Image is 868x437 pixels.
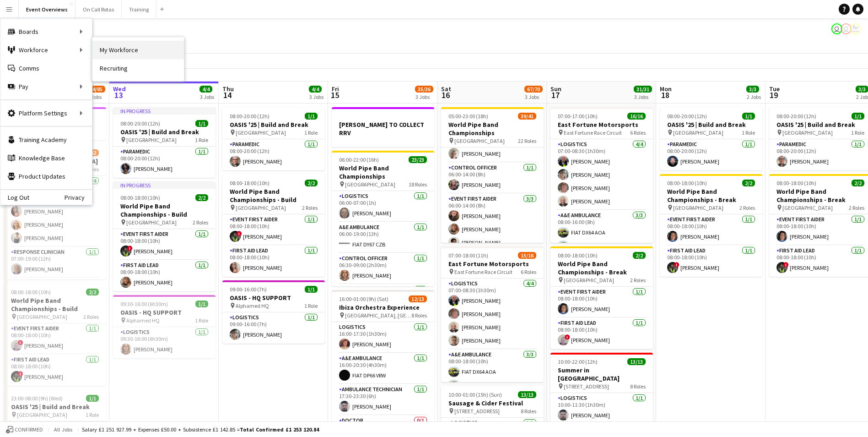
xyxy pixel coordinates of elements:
[18,340,23,345] span: !
[742,129,755,136] span: 1 Role
[309,93,323,100] div: 3 Jobs
[113,295,216,358] app-job-card: 09:30-16:00 (6h30m)1/1OASIS - HQ SUPPORT Alphamed HQ1 RoleLogistics1/109:30-16:00 (6h30m)[PERSON_...
[113,260,216,291] app-card-role: First Aid Lead1/108:00-18:00 (10h)[PERSON_NAME]
[630,129,646,136] span: 6 Roles
[113,308,216,317] h3: OASIS - HQ SUPPORT
[222,294,325,302] h3: OASIS - HQ SUPPORT
[305,113,318,120] span: 1/1
[558,113,598,120] span: 07:00-17:00 (10h)
[75,0,122,18] button: On Call Rotas
[518,113,536,120] span: 39/41
[11,395,63,402] span: 23:00-08:00 (9h) (Wed)
[18,371,23,377] span: !
[113,229,216,260] app-card-role: Event First Aider1/108:00-18:00 (10h)![PERSON_NAME]
[330,90,339,100] span: 15
[448,252,488,259] span: 07:00-18:00 (11h)
[742,180,755,186] span: 2/2
[305,180,318,186] span: 2/2
[841,23,852,34] app-user-avatar: Operations Team
[304,129,318,136] span: 1 Role
[113,202,216,218] h3: World Pipe Band Championships - Build
[550,120,653,129] h3: East Fortune Motorsports
[222,246,325,277] app-card-role: First Aid Lead1/108:00-18:00 (10h)[PERSON_NAME]
[332,322,434,353] app-card-role: Logistics1/116:00-17:30 (1h30m)[PERSON_NAME]
[550,139,653,210] app-card-role: Logistics4/407:00-08:30 (1h30m)[PERSON_NAME][PERSON_NAME][PERSON_NAME][PERSON_NAME]
[4,403,106,411] h3: OASIS '25 | Build and Break
[0,59,92,77] a: Comms
[441,107,544,243] div: 05:00-23:00 (18h)39/41World Pipe Band Championships [GEOGRAPHIC_DATA]22 RolesLead Doctor1/106:00-...
[4,283,106,386] app-job-card: 08:00-18:00 (10h)2/2World Pipe Band Championships - Build [GEOGRAPHIC_DATA]2 RolesEvent First Aid...
[660,107,762,170] div: 08:00-20:00 (12h)1/1OASIS '25 | Build and Break [GEOGRAPHIC_DATA]1 RoleParamedic1/108:00-20:00 (1...
[831,23,842,34] app-user-avatar: Operations Team
[441,279,544,350] app-card-role: Logistics4/407:00-08:30 (1h30m)[PERSON_NAME][PERSON_NAME][PERSON_NAME][PERSON_NAME]
[345,312,411,319] span: [GEOGRAPHIC_DATA], [GEOGRAPHIC_DATA]
[113,181,216,189] div: In progress
[409,181,427,188] span: 18 Roles
[441,246,544,382] app-job-card: 07:00-18:00 (11h)15/16East Fortune Motorsports East Fortune Race Circuit6 RolesLogistics4/407:00-...
[441,350,544,407] app-card-role: A&E Ambulance3/308:00-18:00 (10h)FIAT DX64 AOAFIAT DX65 AAK
[236,302,269,309] span: Alphamed HQ
[550,318,653,349] app-card-role: First Aid Lead1/108:00-18:00 (10h)![PERSON_NAME]
[518,137,536,144] span: 22 Roles
[332,85,339,93] span: Fri
[199,86,212,93] span: 4/4
[332,191,434,222] app-card-role: Logistics1/106:00-07:00 (1h)[PERSON_NAME]
[304,302,318,309] span: 1 Role
[126,137,177,143] span: [GEOGRAPHIC_DATA]
[222,174,325,277] div: 08:00-18:00 (10h)2/2World Pipe Band Championships - Build [GEOGRAPHIC_DATA]2 RolesEvent First Aid...
[558,358,598,365] span: 10:00-22:00 (12h)
[0,41,92,59] div: Workforce
[332,107,434,147] app-job-card: [PERSON_NAME] TO COLLECT RRV
[17,313,67,320] span: [GEOGRAPHIC_DATA]
[236,204,286,211] span: [GEOGRAPHIC_DATA]
[746,86,759,93] span: 3/3
[222,280,325,344] app-job-card: 09:00-16:00 (7h)1/1OASIS - HQ SUPPORT Alphamed HQ1 RoleLogistics1/109:00-16:00 (7h)[PERSON_NAME]
[667,113,707,120] span: 08:00-20:00 (12h)
[230,180,270,186] span: 08:00-18:00 (10h)
[4,355,106,386] app-card-role: First Aid Lead1/108:00-18:00 (10h)![PERSON_NAME]
[0,131,92,149] a: Training Academy
[4,144,106,279] app-job-card: 07:00-00:00 (17h) (Wed)81/82Oasis @ [GEOGRAPHIC_DATA] [GEOGRAPHIC_DATA]27 RolesEvent First Aider4...
[332,353,434,384] app-card-role: A&E Ambulance1/116:00-20:30 (4h30m)FIAT DP66 VRW
[195,194,208,201] span: 2/2
[113,147,216,178] app-card-role: Paramedic1/108:00-20:00 (12h)[PERSON_NAME]
[4,323,106,355] app-card-role: Event First Aider1/108:00-18:00 (10h)![PERSON_NAME]
[660,187,762,204] h3: World Pipe Band Championships - Break
[849,204,864,211] span: 2 Roles
[0,167,92,186] a: Product Updates
[221,90,234,100] span: 14
[82,426,319,433] div: Salary £1 251 927.99 + Expenses £50.00 + Subsistence £1 142.85 =
[660,139,762,170] app-card-role: Paramedic1/108:00-20:00 (12h)[PERSON_NAME]
[660,85,672,93] span: Mon
[4,247,106,278] app-card-role: Response Clinician1/107:00-19:00 (12h)[PERSON_NAME]
[332,290,434,426] app-job-card: 16:00-01:00 (9h) (Sat)12/13Ibiza Orchestra Experience [GEOGRAPHIC_DATA], [GEOGRAPHIC_DATA]8 Roles...
[441,194,544,251] app-card-role: Event First Aider3/306:00-14:00 (8h)[PERSON_NAME][PERSON_NAME][PERSON_NAME]
[83,313,99,320] span: 2 Roles
[524,86,543,93] span: 67/70
[17,411,67,418] span: [GEOGRAPHIC_DATA]
[440,90,451,100] span: 16
[521,408,536,415] span: 8 Roles
[411,312,427,319] span: 8 Roles
[86,411,99,418] span: 1 Role
[550,246,653,349] app-job-card: 08:00-18:00 (10h)2/2World Pipe Band Championships - Break [GEOGRAPHIC_DATA]2 RolesEvent First Aid...
[332,164,434,180] h3: World Pipe Band Championships
[345,181,395,188] span: [GEOGRAPHIC_DATA]
[630,383,646,390] span: 8 Roles
[120,120,160,127] span: 08:00-20:00 (12h)
[454,408,500,415] span: [STREET_ADDRESS]
[776,180,816,186] span: 08:00-18:00 (10h)
[113,85,126,93] span: Wed
[195,317,208,324] span: 1 Role
[518,391,536,398] span: 13/13
[332,151,434,286] app-job-card: 06:00-22:00 (16h)23/23World Pipe Band Championships [GEOGRAPHIC_DATA]18 RolesLogistics1/106:00-07...
[112,90,126,100] span: 13
[518,252,536,259] span: 15/16
[782,129,833,136] span: [GEOGRAPHIC_DATA]
[193,219,208,226] span: 2 Roles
